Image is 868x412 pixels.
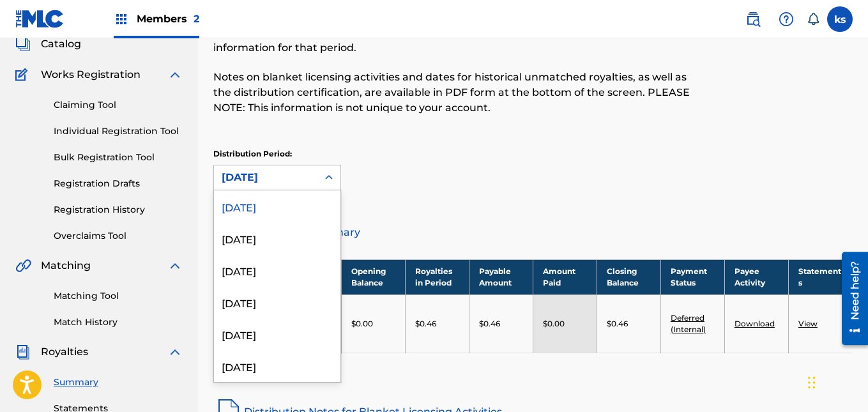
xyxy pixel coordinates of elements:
div: [DATE] [214,318,340,350]
a: View [798,319,818,328]
th: Opening Balance [341,259,405,294]
th: Payee Activity [724,259,788,294]
th: Royalties in Period [405,259,469,294]
p: Notes on blanket licensing activities and dates for historical unmatched royalties, as well as th... [213,70,706,116]
p: Select your desired distribution period from the drop-down menu to see a summary of information f... [213,25,706,56]
th: Closing Balance [597,259,660,294]
a: Download [735,319,775,328]
a: Individual Registration Tool [54,125,183,138]
span: Works Registration [41,67,141,82]
div: [DATE] [214,222,340,254]
img: Catalog [15,36,31,52]
div: [DATE] [214,190,340,222]
a: Claiming Tool [54,98,183,112]
div: [DATE] [214,286,340,318]
th: Amount Paid [533,259,597,294]
a: Distribution Summary [213,217,853,248]
a: Registration Drafts [54,177,183,190]
img: expand [167,344,183,360]
img: Top Rightsholders [114,11,129,27]
p: $0.46 [607,318,628,330]
img: help [779,11,794,27]
p: Distribution Period: [213,148,341,160]
a: Match History [54,316,183,329]
div: Help [773,6,799,32]
img: search [745,11,761,27]
span: Catalog [41,36,81,52]
img: Royalties [15,344,31,360]
a: Bulk Registration Tool [54,151,183,164]
span: 2 [194,13,199,25]
div: [DATE] [222,170,310,185]
img: MLC Logo [15,10,65,28]
a: Deferred (Internal) [671,313,706,334]
a: Matching Tool [54,289,183,303]
a: CatalogCatalog [15,36,81,52]
span: Members [137,11,199,26]
th: Statements [788,259,852,294]
th: Payment Status [660,259,724,294]
p: $0.00 [543,318,565,330]
a: Public Search [740,6,766,32]
div: User Menu [827,6,853,32]
p: $0.46 [479,318,500,330]
a: Summary [54,376,183,389]
a: Overclaims Tool [54,229,183,243]
img: expand [167,67,183,82]
p: $0.46 [415,318,436,330]
th: Payable Amount [469,259,533,294]
span: Royalties [41,344,88,360]
div: Notifications [807,13,819,26]
img: Works Registration [15,67,32,82]
div: [DATE] [214,350,340,382]
a: Registration History [54,203,183,217]
div: [DATE] [214,254,340,286]
p: $0.00 [351,318,373,330]
div: Drag [808,363,816,402]
iframe: Resource Center [832,247,868,350]
span: Matching [41,258,91,273]
img: expand [167,258,183,273]
img: Matching [15,258,31,273]
iframe: Chat Widget [804,351,868,412]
